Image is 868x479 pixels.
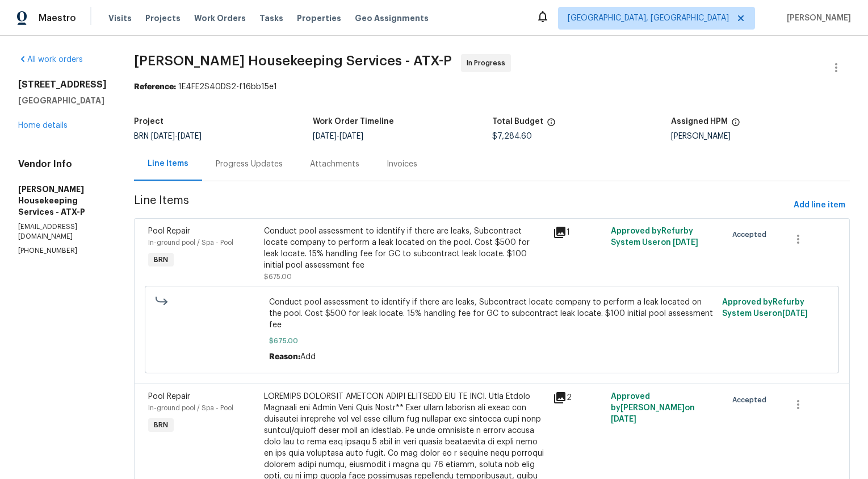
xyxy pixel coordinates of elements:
span: Accepted [732,229,771,240]
span: - [313,132,363,140]
span: [DATE] [611,415,636,423]
span: Conduct pool assessment to identify if there are leaks, Subcontract locate company to perform a l... [269,297,715,331]
span: Visits [108,13,132,24]
span: Approved by Refurby System User on [611,227,698,247]
span: [GEOGRAPHIC_DATA], [GEOGRAPHIC_DATA] [568,13,729,24]
span: [DATE] [673,239,698,247]
b: Reference: [134,83,176,91]
span: Approved by [PERSON_NAME] on [611,393,695,423]
button: Add line item [789,195,850,216]
span: Projects [145,13,181,24]
h5: Project [134,118,163,126]
span: $675.00 [264,273,292,280]
div: 2 [553,391,604,405]
div: [PERSON_NAME] [671,132,850,140]
h5: [GEOGRAPHIC_DATA] [18,95,107,106]
span: The hpm assigned to this work order. [731,118,740,132]
span: [DATE] [782,310,808,318]
span: [PERSON_NAME] Housekeeping Services - ATX-P [134,54,452,68]
p: [PHONE_NUMBER] [18,246,107,256]
a: Home details [18,122,68,130]
span: Pool Repair [148,393,190,401]
span: Work Orders [194,13,246,24]
span: Line Items [134,195,789,216]
span: BRN [149,254,173,265]
span: [DATE] [151,132,175,140]
span: Properties [297,13,341,24]
span: [DATE] [339,132,363,140]
span: [DATE] [313,132,337,140]
span: BRN [149,419,173,431]
h5: Work Order Timeline [313,118,394,126]
h5: Total Budget [492,118,543,126]
h4: Vendor Info [18,159,107,170]
span: Reason: [269,353,300,361]
span: Tasks [259,14,283,22]
span: In Progress [467,57,510,69]
span: $7,284.60 [492,132,532,140]
span: In-ground pool / Spa - Pool [148,405,233,411]
div: Invoices [387,159,417,170]
span: Accepted [732,394,771,406]
span: Pool Repair [148,227,190,235]
h5: [PERSON_NAME] Housekeeping Services - ATX-P [18,184,107,218]
span: $675.00 [269,335,715,347]
span: Approved by Refurby System User on [722,298,808,318]
span: Maestro [39,13,76,24]
div: Conduct pool assessment to identify if there are leaks, Subcontract locate company to perform a l... [264,226,547,271]
div: Attachments [310,159,359,170]
h5: Assigned HPM [671,118,728,126]
span: [DATE] [178,132,202,140]
span: Add line item [794,198,845,213]
span: - [151,132,202,140]
span: [PERSON_NAME] [782,13,851,24]
div: Line Items [148,158,188,169]
span: Add [300,353,316,361]
div: 1 [553,226,604,239]
a: All work orders [18,56,83,64]
div: 1E4FE2S40DS2-f16bb15e1 [134,81,850,93]
p: [EMAIL_ADDRESS][DOMAIN_NAME] [18,222,107,241]
div: Progress Updates [216,159,283,170]
span: BRN [134,132,202,140]
span: In-ground pool / Spa - Pool [148,239,233,246]
span: The total cost of line items that have been proposed by Opendoor. This sum includes line items th... [547,118,556,132]
h2: [STREET_ADDRESS] [18,79,107,90]
span: Geo Assignments [355,13,429,24]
